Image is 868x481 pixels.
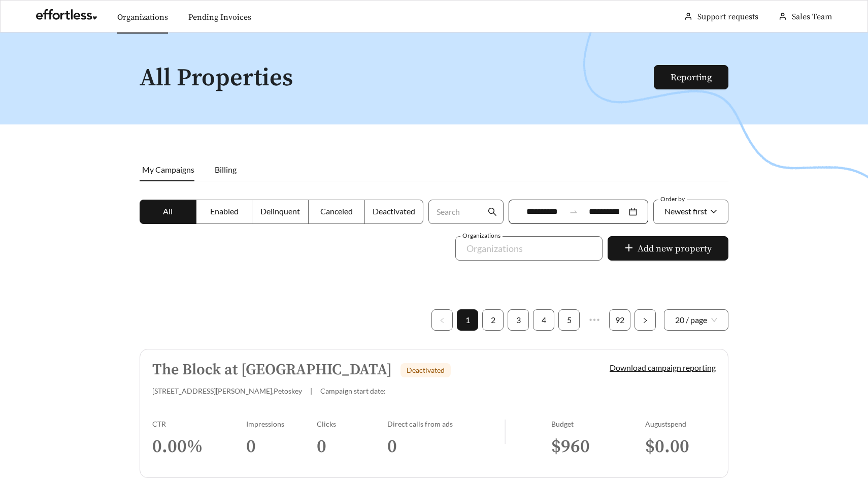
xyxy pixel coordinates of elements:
[664,206,707,216] span: Newest first
[152,362,392,378] h5: The Block at [GEOGRAPHIC_DATA]
[697,12,758,22] a: Support requests
[387,420,505,428] div: Direct calls from ads
[152,387,302,395] span: [STREET_ADDRESS][PERSON_NAME] , Petoskey
[584,309,605,331] span: •••
[559,310,579,330] a: 5
[431,309,453,331] button: left
[569,207,578,216] span: swap-right
[117,12,168,22] a: Organizations
[635,309,656,331] button: right
[635,309,656,331] li: Next Page
[140,65,655,92] h1: All Properties
[792,12,832,22] span: Sales Team
[609,309,630,331] li: 92
[210,206,239,216] span: Enabled
[140,349,728,478] a: The Block at [GEOGRAPHIC_DATA]Deactivated[STREET_ADDRESS][PERSON_NAME],Petoskey|Campaign start da...
[645,435,716,458] h3: $ 0.00
[152,420,246,428] div: CTR
[152,435,246,458] h3: 0.00 %
[387,435,505,458] h3: 0
[551,420,645,428] div: Budget
[488,207,497,216] span: search
[664,309,728,331] div: Page Size
[533,309,554,331] li: 4
[373,206,415,216] span: Deactivated
[584,309,605,331] li: Next 5 Pages
[624,243,633,254] span: plus
[654,65,728,89] button: Reporting
[142,165,194,174] span: My Campaigns
[320,206,353,216] span: Canceled
[638,242,712,255] span: Add new property
[608,236,728,261] button: plusAdd new property
[163,206,173,216] span: All
[482,309,504,331] li: 2
[508,309,529,331] li: 3
[533,310,554,330] a: 4
[431,309,453,331] li: Previous Page
[317,420,387,428] div: Clicks
[642,317,648,324] span: right
[505,420,506,444] img: line
[483,310,503,330] a: 2
[246,420,317,428] div: Impressions
[439,317,445,324] span: left
[558,309,580,331] li: 5
[551,435,645,458] h3: $ 960
[610,363,716,372] a: Download campaign reporting
[188,12,251,22] a: Pending Invoices
[645,420,716,428] div: August spend
[246,435,317,458] h3: 0
[407,366,445,374] span: Deactivated
[457,310,478,330] a: 1
[215,165,237,174] span: Billing
[317,435,387,458] h3: 0
[320,387,386,395] span: Campaign start date:
[610,310,630,330] a: 92
[675,310,717,330] span: 20 / page
[260,206,300,216] span: Delinquent
[508,310,528,330] a: 3
[310,387,312,395] span: |
[457,309,478,331] li: 1
[671,72,712,83] a: Reporting
[569,207,578,216] span: to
